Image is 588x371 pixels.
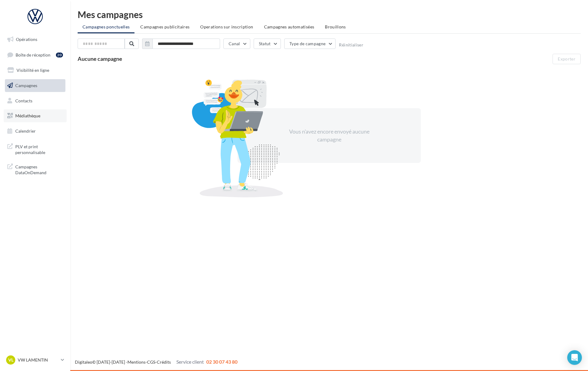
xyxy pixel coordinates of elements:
a: Opérations [4,33,67,46]
a: Calendrier [4,125,67,138]
span: PLV et print personnalisable [15,142,63,156]
a: Digitaleo [75,359,92,365]
a: CGS [147,359,155,365]
button: Exporter [553,54,581,64]
span: Brouillons [325,24,346,29]
button: Type de campagne [284,39,336,49]
span: Contacts [15,98,32,103]
span: VL [8,357,13,363]
span: Boîte de réception [16,52,50,57]
div: 20 [56,53,63,57]
div: Mes campagnes [78,10,581,19]
span: Médiathèque [15,113,40,118]
p: VW LAMENTIN [18,357,58,363]
span: Campagnes DataOnDemand [15,163,63,176]
span: Aucune campagne [78,55,122,62]
a: PLV et print personnalisable [4,140,67,158]
button: Canal [223,39,250,49]
a: Campagnes [4,79,67,92]
span: © [DATE]-[DATE] - - - [75,359,237,365]
span: Operations sur inscription [200,24,253,29]
a: Contacts [4,94,67,107]
span: 02 30 07 43 80 [206,359,237,365]
a: Campagnes DataOnDemand [4,160,67,178]
span: Calendrier [15,128,36,134]
span: Campagnes publicitaires [140,24,189,29]
a: Visibilité en ligne [4,64,67,77]
button: Statut [254,39,281,49]
a: Crédits [157,359,171,365]
button: Réinitialiser [339,42,363,47]
span: Campagnes automatisées [264,24,314,29]
span: Service client [176,359,204,365]
a: Mentions [127,359,145,365]
span: Opérations [16,37,37,42]
span: Visibilité en ligne [17,68,49,73]
span: Campagnes [15,83,37,88]
a: Boîte de réception20 [4,48,67,61]
div: Open Intercom Messenger [567,350,582,365]
a: VL VW LAMENTIN [5,354,65,366]
div: Vous n'avez encore envoyé aucune campagne [277,128,382,143]
a: Médiathèque [4,109,67,122]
